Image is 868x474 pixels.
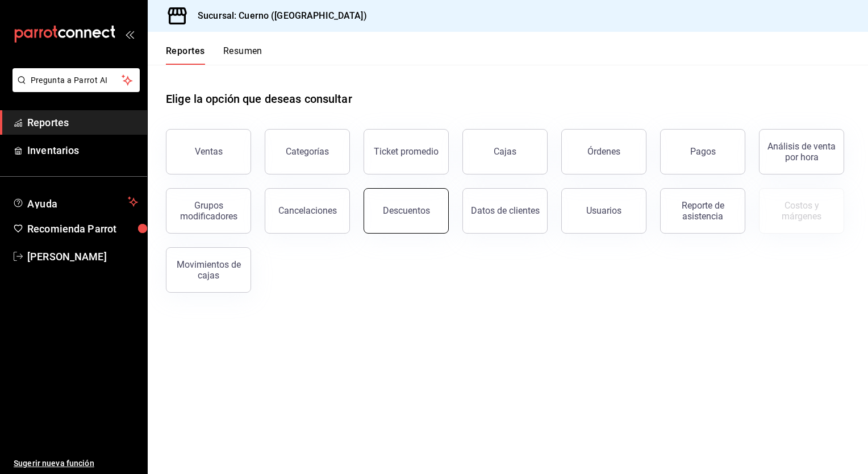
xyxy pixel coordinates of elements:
[223,45,262,65] button: Resumen
[364,188,449,234] button: Descuentos
[364,129,449,174] button: Ticket promedio
[8,82,140,94] a: Pregunta a Parrot AI
[14,458,138,469] span: Sugerir nueva función
[12,68,140,92] button: Pregunta a Parrot AI
[561,129,646,174] button: Órdenes
[587,146,620,157] div: Órdenes
[265,188,350,234] button: Cancelaciones
[173,200,244,222] div: Grupos modificadores
[27,195,123,209] span: Ayuda
[173,259,244,281] div: Movimientos de cajas
[166,90,352,107] h1: Elige la opción que deseas consultar
[690,146,716,157] div: Pagos
[586,205,621,216] div: Usuarios
[667,200,738,222] div: Reporte de asistencia
[759,188,844,234] button: Contrata inventarios para ver este reporte
[166,188,251,234] button: Grupos modificadores
[660,188,745,234] button: Reporte de asistencia
[195,146,223,157] div: Ventas
[125,30,134,39] button: open_drawer_menu
[166,129,251,174] button: Ventas
[31,74,122,86] span: Pregunta a Parrot AI
[462,129,548,174] a: Cajas
[27,221,138,236] span: Recomienda Parrot
[561,188,646,234] button: Usuarios
[766,200,837,222] div: Costos y márgenes
[494,145,517,159] div: Cajas
[766,141,837,163] div: Análisis de venta por hora
[660,129,745,174] button: Pagos
[166,45,205,65] button: Reportes
[471,205,540,216] div: Datos de clientes
[166,45,262,65] div: navigation tabs
[286,146,329,157] div: Categorías
[278,205,337,216] div: Cancelaciones
[27,249,138,264] span: [PERSON_NAME]
[27,143,138,158] span: Inventarios
[383,205,430,216] div: Descuentos
[265,129,350,174] button: Categorías
[462,188,548,234] button: Datos de clientes
[759,129,844,174] button: Análisis de venta por hora
[189,9,367,23] h3: Sucursal: Cuerno ([GEOGRAPHIC_DATA])
[27,115,138,130] span: Reportes
[166,247,251,293] button: Movimientos de cajas
[374,146,439,157] div: Ticket promedio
